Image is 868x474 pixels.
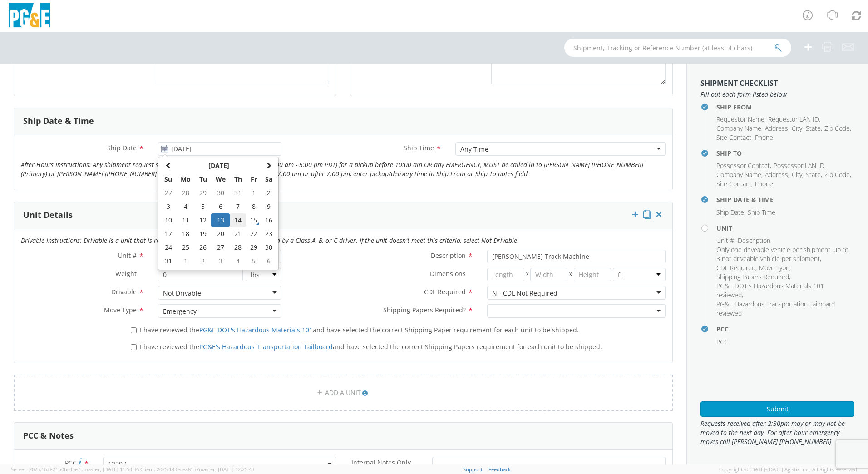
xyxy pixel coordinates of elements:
[176,200,195,213] td: 4
[716,133,753,142] li: ,
[246,173,261,186] th: Fr
[211,213,230,227] td: 13
[716,225,854,232] h4: Unit
[176,213,195,227] td: 11
[11,466,139,473] span: Server: 2025.16.0-21b0bc45e7b
[246,200,261,213] td: 8
[530,268,567,281] input: Width
[748,208,775,217] span: Ship Time
[21,236,517,245] i: Drivable Instructions: Drivable is a unit that is roadworthy and can be driven over the road by a...
[211,186,230,200] td: 30
[716,208,744,217] span: Ship Date
[716,236,735,245] li: ,
[806,124,821,133] span: State
[430,269,466,278] span: Dimensions
[716,179,751,188] span: Site Contact
[492,289,557,298] div: N - CDL Not Required
[404,143,434,152] span: Ship Time
[211,200,230,213] td: 6
[160,254,176,268] td: 31
[246,213,261,227] td: 15
[246,186,261,200] td: 1
[824,124,851,133] li: ,
[140,326,579,334] span: I have reviewed the and have selected the correct Shipping Paper requirement for each unit to be ...
[716,300,835,317] span: PG&E Hazardous Transportation Tailboard reviewed
[792,124,804,133] li: ,
[230,254,246,268] td: 4
[211,173,230,186] th: We
[765,170,788,179] span: Address
[792,170,802,179] span: City
[716,124,763,133] li: ,
[261,213,276,227] td: 16
[230,213,246,227] td: 14
[806,170,822,179] li: ,
[716,104,854,110] h4: Ship From
[716,196,854,203] h4: Ship Date & Time
[774,161,824,170] span: Possessor LAN ID
[176,254,195,268] td: 1
[195,186,211,200] td: 29
[716,115,764,123] span: Requestor Name
[118,251,137,260] span: Unit #
[195,213,211,227] td: 12
[716,245,848,263] span: Only one driveable vehicle per shipment, up to 3 not driveable vehicle per shipment
[65,459,77,467] span: PCC
[176,186,195,200] td: 28
[765,124,789,133] li: ,
[738,236,772,245] li: ,
[806,124,822,133] li: ,
[792,170,804,179] li: ,
[774,161,826,170] li: ,
[716,150,854,157] h4: Ship To
[163,289,201,298] div: Not Drivable
[716,124,761,133] span: Company Name
[716,133,751,142] span: Site Contact
[165,162,172,168] span: Previous Month
[160,213,176,227] td: 10
[424,287,466,296] span: CDL Required
[14,375,673,411] a: ADD A UNIT
[716,208,745,217] li: ,
[716,245,852,263] li: ,
[524,268,531,281] span: X
[176,241,195,254] td: 25
[755,179,773,188] span: Phone
[824,170,851,179] li: ,
[716,272,789,281] span: Shipping Papers Required
[23,431,74,440] h3: PCC & Notes
[574,268,611,281] input: Height
[108,459,331,468] span: 12207
[107,143,137,152] span: Ship Date
[716,170,761,179] span: Company Name
[115,269,137,278] span: Weight
[716,272,790,281] li: ,
[261,200,276,213] td: 9
[176,159,261,173] th: Select Month
[195,254,211,268] td: 2
[163,307,197,316] div: Emergency
[431,251,466,260] span: Description
[824,170,850,179] span: Zip Code
[567,268,574,281] span: X
[716,161,771,170] li: ,
[211,227,230,241] td: 20
[160,173,176,186] th: Su
[211,254,230,268] td: 3
[755,133,773,142] span: Phone
[759,263,789,272] span: Move Type
[792,124,802,133] span: City
[261,173,276,186] th: Sa
[104,306,137,314] span: Move Type
[199,466,254,473] span: master, [DATE] 12:25:43
[719,466,857,473] span: Copyright © [DATE]-[DATE] Agistix Inc., All Rights Reserved
[716,263,755,272] span: CDL Required
[246,227,261,241] td: 22
[160,186,176,200] td: 27
[716,179,753,188] li: ,
[176,173,195,186] th: Mo
[7,3,52,30] img: pge-logo-06675f144f4cfa6a6814.png
[716,326,854,332] h4: PCC
[716,161,770,170] span: Possessor Contact
[716,236,734,245] span: Unit #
